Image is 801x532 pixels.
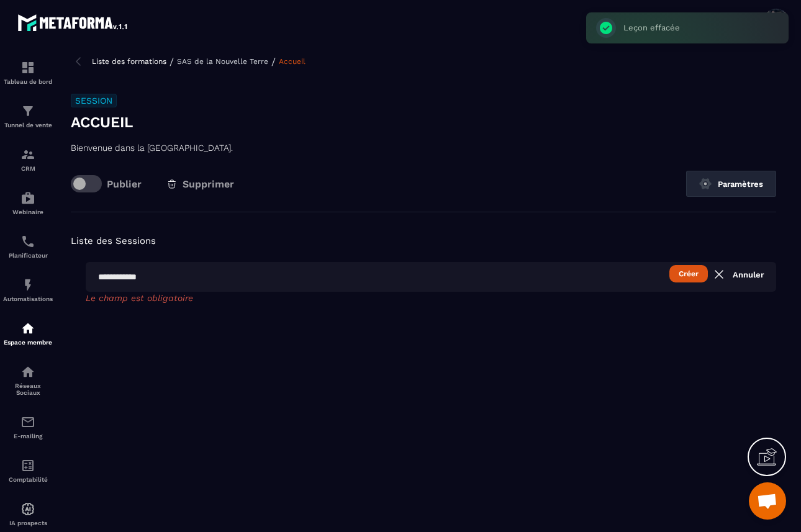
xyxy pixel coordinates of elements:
[3,165,53,172] p: CRM
[86,293,193,303] span: Le champ est obligatoire
[92,57,166,66] a: Liste des formations
[71,94,117,107] h6: Session
[20,321,35,336] img: automations
[20,60,35,75] img: formation
[71,54,86,69] img: arrow
[3,209,53,215] p: Webinaire
[183,178,234,190] span: Supprimer
[20,415,35,430] img: email
[166,178,178,190] img: trash
[3,339,53,346] p: Espace membre
[71,232,776,250] h5: Liste des Sessions
[20,364,35,379] img: social-network
[279,57,305,66] a: Accueil
[20,234,35,249] img: scheduler
[3,382,53,396] p: Réseaux Sociaux
[3,312,53,355] a: automationsautomationsEspace membre
[712,267,764,282] a: Annuler
[3,405,53,449] a: emailemailE-mailing
[71,140,776,155] p: Bienvenue dans la [GEOGRAPHIC_DATA].
[177,57,268,66] a: SAS de la Nouvelle Terre
[669,265,708,282] button: Créer
[3,295,53,302] p: Automatisations
[3,449,53,492] a: accountantaccountantComptabilité
[271,56,276,68] span: /
[20,191,35,205] img: automations
[20,502,35,516] img: automations
[20,104,35,119] img: formation
[749,482,786,520] a: Ouvrir le chat
[3,225,53,268] a: schedulerschedulerPlanificateur
[686,171,776,197] button: Paramètres
[3,122,53,128] p: Tunnel de vente
[20,458,35,473] img: accountant
[17,11,129,34] img: logo
[71,112,776,132] h3: Accueil
[20,147,35,162] img: formation
[20,277,35,292] img: automations
[3,476,53,483] p: Comptabilité
[3,433,53,440] p: E-mailing
[3,181,53,225] a: automationsautomationsWebinaire
[3,138,53,181] a: formationformationCRM
[107,178,142,190] p: Publier
[3,268,53,312] a: automationsautomationsAutomatisations
[3,355,53,405] a: social-networksocial-networkRéseaux Sociaux
[170,56,174,68] span: /
[699,178,712,190] img: setting
[3,51,53,94] a: formationformationTableau de bord
[3,520,53,526] p: IA prospects
[3,94,53,138] a: formationformationTunnel de vente
[3,78,53,85] p: Tableau de bord
[3,252,53,259] p: Planificateur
